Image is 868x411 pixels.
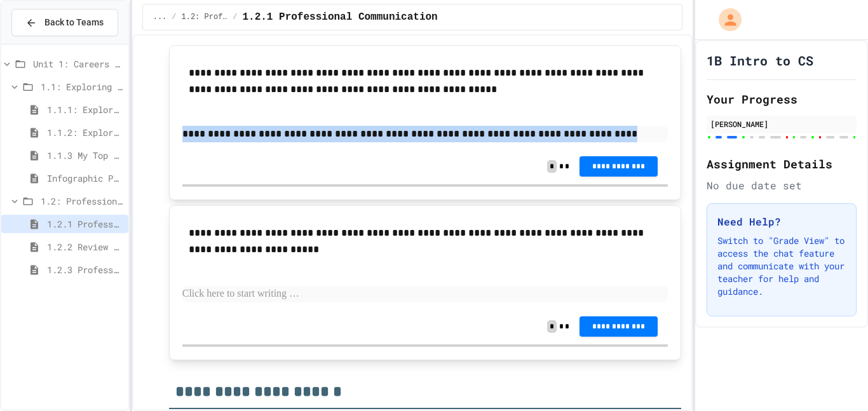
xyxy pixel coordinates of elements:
[44,16,104,29] span: Back to Teams
[717,214,846,229] h3: Need Help?
[172,12,176,22] span: /
[710,118,853,130] div: [PERSON_NAME]
[47,217,123,231] span: 1.2.1 Professional Communication
[47,240,123,253] span: 1.2.2 Review - Professional Communication
[717,234,846,298] p: Switch to "Grade View" to access the chat feature and communicate with your teacher for help and ...
[47,263,123,276] span: 1.2.3 Professional Communication Challenge
[47,172,123,185] span: Infographic Project: Your favorite CS
[33,57,123,71] span: Unit 1: Careers & Professionalism
[705,5,745,34] div: My Account
[153,12,167,22] span: ...
[41,194,123,208] span: 1.2: Professional Communication
[47,103,123,116] span: 1.1.1: Exploring CS Careers
[11,9,118,36] button: Back to Teams
[707,51,813,69] h1: 1B Intro to CS
[707,178,857,193] div: No due date set
[242,10,437,25] span: 1.2.1 Professional Communication
[47,126,123,139] span: 1.1.2: Exploring CS Careers - Review
[41,80,123,93] span: 1.1: Exploring CS Careers
[182,12,228,22] span: 1.2: Professional Communication
[47,149,123,162] span: 1.1.3 My Top 3 CS Careers!
[707,90,857,108] h2: Your Progress
[707,155,857,173] h2: Assignment Details
[233,12,237,22] span: /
